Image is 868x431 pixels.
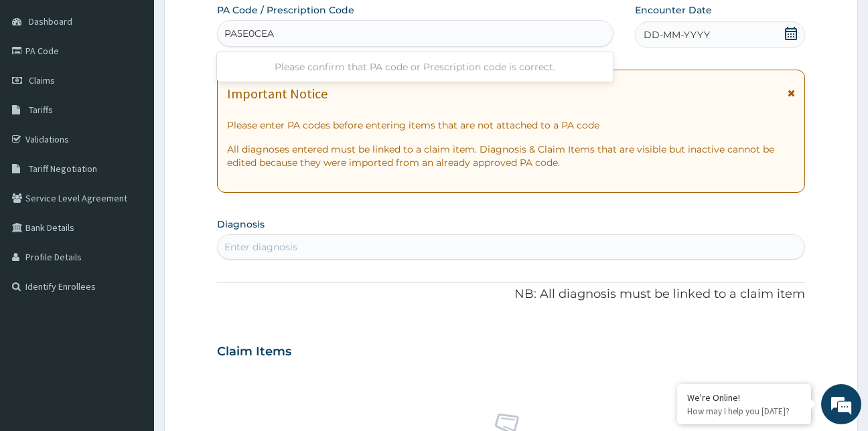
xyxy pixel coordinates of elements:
span: Tariffs [29,104,53,116]
h3: Claim Items [217,345,291,359]
p: Please enter PA codes before entering items that are not attached to a PA code [227,118,796,132]
textarea: Type your message and hit 'Enter' [7,288,255,335]
p: All diagnoses entered must be linked to a claim item. Diagnosis & Claim Items that are visible bu... [227,143,796,169]
span: Tariff Negotiation [29,163,97,175]
div: Minimize live chat window [220,7,252,39]
h1: Important Notice [227,86,328,101]
span: Claims [29,74,55,86]
p: How may I help you today? [687,406,801,417]
div: Chat with us now [70,75,225,92]
div: Please confirm that PA code or Prescription code is correct. [217,55,614,79]
label: Diagnosis [217,218,265,231]
span: We're online! [78,130,185,265]
p: NB: All diagnosis must be linked to a claim item [217,286,806,303]
img: d_794563401_company_1708531726252_794563401 [25,67,54,100]
span: Dashboard [29,15,72,27]
div: Enter diagnosis [224,240,297,254]
span: DD-MM-YYYY [644,28,710,41]
div: We're Online! [687,392,801,404]
label: PA Code / Prescription Code [217,3,354,17]
label: Encounter Date [635,3,712,17]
